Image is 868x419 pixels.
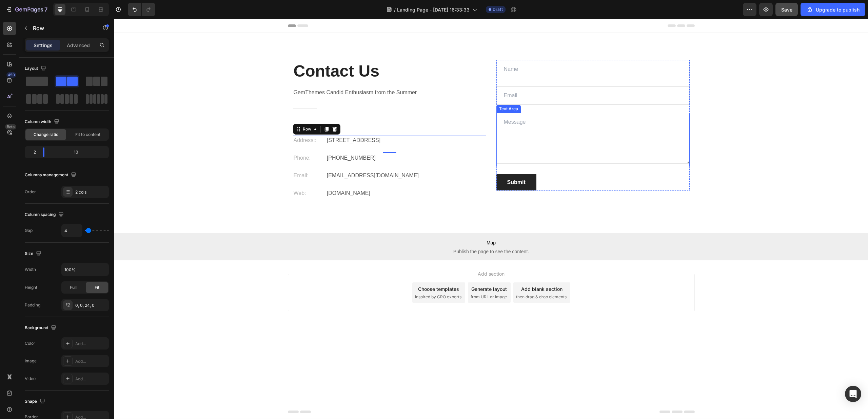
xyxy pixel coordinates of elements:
[179,153,210,161] p: Email:
[25,64,47,73] div: Layout
[5,124,16,129] div: Beta
[393,159,411,167] div: Submit
[25,358,37,364] div: Image
[25,210,65,219] div: Column spacing
[75,341,107,347] div: Add...
[179,69,371,78] p: GemThemes Candid Enthusiasm from the Summer
[25,189,36,195] div: Order
[75,358,107,364] div: Add...
[356,275,393,281] span: from URL or image
[357,266,393,274] div: Generate layout
[3,3,51,16] button: 7
[33,24,91,32] p: Row
[6,72,16,78] div: 450
[26,147,38,157] div: 2
[128,3,155,16] div: Undo/Redo
[67,42,90,49] p: Advanced
[25,323,58,333] div: Background
[62,224,82,237] input: Auto
[25,397,46,406] div: Shape
[213,135,371,143] p: [PHONE_NUMBER]
[179,135,210,143] p: Phone:
[382,155,422,172] button: Submit
[775,3,798,16] button: Save
[34,132,58,138] span: Change ratio
[394,6,396,13] span: /
[383,87,405,93] div: Text Area
[95,284,99,291] span: Fit
[75,132,100,138] span: Fit to content
[304,266,345,274] div: Choose templates
[361,251,393,258] span: Add section
[75,376,107,382] div: Add...
[25,284,37,291] div: Height
[806,6,860,13] div: Upgrade to publish
[114,19,868,419] iframe: Design area
[25,171,78,180] div: Columns management
[781,7,792,13] span: Save
[70,284,77,291] span: Full
[382,41,575,59] input: Name
[493,6,503,13] span: Draft
[25,266,36,273] div: Width
[402,275,452,281] span: then drag & drop elements
[75,189,107,195] div: 2 cols
[25,376,36,382] div: Video
[301,275,347,281] span: inspired by CRO experts
[407,266,448,274] div: Add blank section
[50,147,107,157] div: 10
[213,170,371,178] p: [DOMAIN_NAME]
[179,117,210,125] p: Address::
[187,107,198,113] div: Row
[25,117,61,126] div: Column width
[382,67,575,86] input: Email
[34,42,53,49] p: Settings
[179,170,210,178] p: Web:
[25,302,40,308] div: Padding
[25,249,43,258] div: Size
[62,263,108,276] input: Auto
[845,386,861,402] div: Open Intercom Messenger
[44,5,47,14] p: 7
[213,153,371,161] p: [EMAIL_ADDRESS][DOMAIN_NAME]
[25,340,35,346] div: Color
[25,227,33,234] div: Gap
[213,117,371,125] p: [STREET_ADDRESS]
[397,6,470,13] span: Landing Page - [DATE] 16:33:33
[801,3,865,16] button: Upgrade to publish
[179,42,371,63] p: Contact Us
[75,302,107,308] div: 0, 0, 24, 0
